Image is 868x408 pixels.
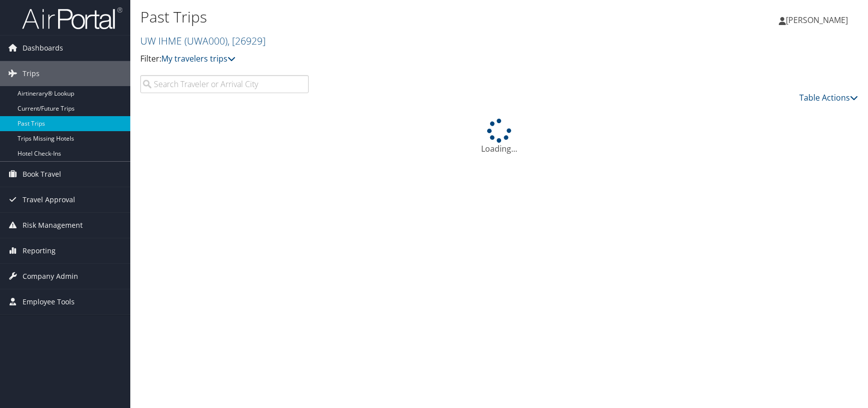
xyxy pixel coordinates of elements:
a: UW IHME [140,34,266,48]
a: [PERSON_NAME] [779,5,858,35]
span: Risk Management [23,213,83,238]
img: airportal-logo.png [22,7,122,30]
span: Travel Approval [23,187,75,212]
span: Employee Tools [23,289,75,314]
a: Table Actions [799,92,858,103]
span: [PERSON_NAME] [786,15,848,26]
span: , [ 26929 ] [228,34,266,48]
span: Trips [23,61,40,86]
div: Loading... [140,119,858,155]
span: Company Admin [23,264,78,289]
h1: Past Trips [140,7,619,28]
a: My travelers trips [161,53,236,64]
input: Search Traveler or Arrival City [140,75,309,93]
span: Reporting [23,238,56,263]
span: ( UWA000 ) [184,34,228,48]
span: Book Travel [23,162,61,187]
p: Filter: [140,53,619,66]
span: Dashboards [23,36,63,61]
